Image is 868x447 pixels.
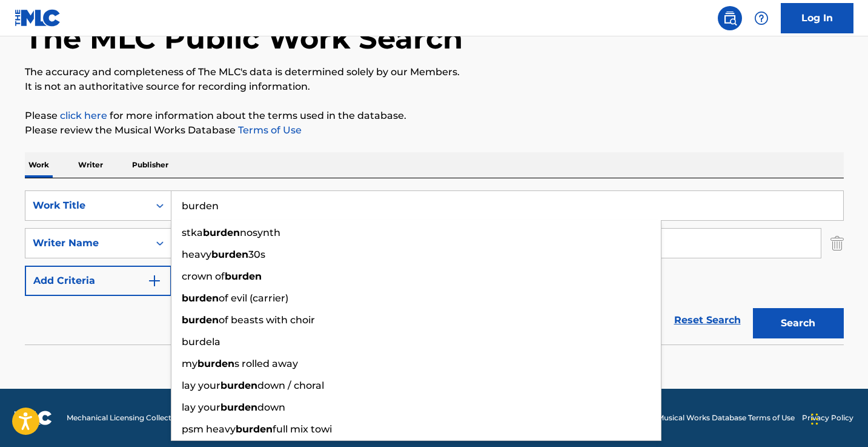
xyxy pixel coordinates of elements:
[182,358,197,369] span: my
[203,227,240,238] strong: burden
[25,266,171,296] button: Add Criteria
[723,11,737,25] img: search
[25,20,463,56] h1: The MLC Public Work Search
[182,314,219,326] strong: burden
[25,65,844,79] p: The accuracy and completeness of The MLC's data is determined solely by our Members.
[182,402,220,413] span: lay your
[236,124,302,136] a: Terms of Use
[802,412,853,423] a: Privacy Policy
[225,271,262,282] strong: burden
[182,227,203,238] span: stka
[220,380,257,391] strong: burden
[257,380,324,391] span: down / choral
[273,423,332,435] span: full mix towi
[657,412,795,423] a: Musical Works Database Terms of Use
[257,402,285,413] span: down
[807,389,868,447] iframe: Chat Widget
[25,79,844,94] p: It is not an authoritative source for recording information.
[754,11,769,25] img: help
[128,152,172,178] p: Publisher
[25,109,844,123] p: Please for more information about the terms used in the database.
[219,292,288,304] span: of evil (carrier)
[75,152,107,178] p: Writer
[33,236,142,250] div: Writer Name
[60,110,107,121] a: click here
[25,152,53,178] p: Work
[830,228,844,258] img: Delete Criterion
[240,227,280,238] span: nosynth
[33,198,142,213] div: Work Title
[15,9,61,27] img: MLC Logo
[668,307,747,334] a: Reset Search
[25,190,844,344] form: Search Form
[234,358,298,369] span: s rolled away
[781,3,853,33] a: Log In
[67,412,207,423] span: Mechanical Licensing Collective © 2025
[182,292,219,304] strong: burden
[182,380,220,391] span: lay your
[718,6,742,30] a: Public Search
[219,314,315,326] span: of beasts with choir
[749,6,774,30] div: Help
[753,308,844,338] button: Search
[197,358,234,369] strong: burden
[25,123,844,138] p: Please review the Musical Works Database
[15,411,52,425] img: logo
[182,336,220,348] span: burdela
[211,249,248,260] strong: burden
[182,423,236,435] span: psm heavy
[811,401,818,437] div: Drag
[220,402,257,413] strong: burden
[248,249,265,260] span: 30s
[236,423,273,435] strong: burden
[182,249,211,260] span: heavy
[147,274,162,288] img: 9d2ae6d4665cec9f34b9.svg
[182,271,225,282] span: crown of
